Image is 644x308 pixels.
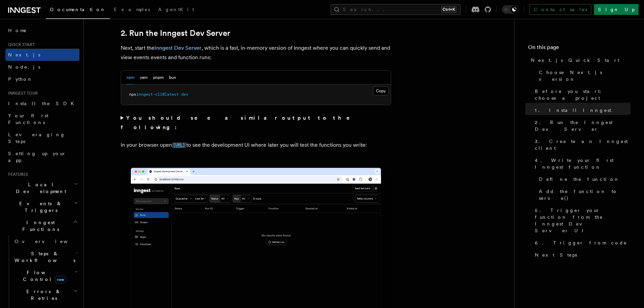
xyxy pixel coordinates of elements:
span: Define the function [539,176,620,183]
span: Flow Control [12,269,74,283]
a: Next Steps [532,249,630,261]
span: Home [8,27,27,34]
button: pnpm [153,71,164,85]
a: Next.js [5,49,79,61]
button: Copy [373,87,389,95]
button: bun [169,71,176,85]
a: Choose Next.js version [536,66,630,85]
a: 6. Trigger from code [532,237,630,249]
a: Before you start: choose a project [532,85,630,104]
span: dev [181,92,188,97]
code: [URL] [172,142,186,148]
a: 5. Trigger your function from the Inngest Dev Server UI [532,204,630,237]
a: Sign Up [594,4,639,15]
span: Choose Next.js version [539,69,630,82]
a: Overview [12,235,79,247]
a: Setting up your app [5,147,79,166]
a: 1. Install Inngest [532,104,630,116]
a: Contact sales [529,4,591,15]
strong: You should see a similar output to the following: [121,115,360,131]
span: 4. Write your first Inngest function [535,157,630,170]
a: Next.js Quick Start [528,54,630,66]
button: Search...Ctrl+K [331,4,460,15]
span: Next.js [8,52,40,57]
a: Examples [110,2,154,18]
kbd: Ctrl+K [441,6,456,13]
a: [URL] [172,142,186,148]
a: 3. Create an Inngest client [532,135,630,154]
span: Documentation [50,7,106,12]
p: In your browser open to see the development UI where later you will test the functions you write: [121,140,391,150]
span: Events & Triggers [5,200,74,214]
a: Inngest Dev Server [154,45,201,51]
a: Documentation [46,2,110,19]
button: Inngest Functions [5,216,79,235]
span: Inngest tour [5,91,38,96]
a: Your first Functions [5,110,79,128]
span: inngest-cli@latest [136,92,179,97]
button: Local Development [5,179,79,197]
span: Examples [114,7,150,12]
a: Install the SDK [5,97,79,110]
button: npm [126,71,135,85]
span: Next.js Quick Start [531,57,619,64]
span: 5. Trigger your function from the Inngest Dev Server UI [535,207,630,234]
button: Flow Controlnew [12,266,79,285]
button: Events & Triggers [5,197,79,216]
span: Add the function to serve() [539,188,630,202]
span: AgentKit [158,7,194,12]
button: Toggle dark mode [502,5,518,14]
button: Errors & Retries [12,285,79,304]
span: 6. Trigger from code [535,239,627,246]
span: Setting up your app [8,151,66,163]
span: Node.js [8,64,40,70]
span: Leveraging Steps [8,132,65,144]
span: Quick start [5,42,35,47]
a: 2. Run the Inngest Dev Server [121,28,230,38]
span: 3. Create an Inngest client [535,138,630,151]
button: yarn [140,71,148,85]
a: Add the function to serve() [536,185,630,204]
p: Next, start the , which is a fast, in-memory version of Inngest where you can quickly send and vi... [121,43,391,62]
a: Python [5,73,79,85]
span: Install the SDK [8,101,78,106]
summary: You should see a similar output to the following: [121,113,391,132]
span: Overview [15,239,84,244]
span: Inngest Functions [5,219,73,233]
a: Leveraging Steps [5,128,79,147]
span: Features [5,172,28,177]
span: Next Steps [535,252,577,258]
a: Home [5,24,79,37]
a: 2. Run the Inngest Dev Server [532,116,630,135]
span: 1. Install Inngest [535,107,611,114]
span: npx [129,92,136,97]
span: new [55,276,66,283]
span: Local Development [5,181,74,195]
a: Define the function [536,173,630,185]
button: Steps & Workflows [12,247,79,266]
span: Python [8,76,33,82]
span: Before you start: choose a project [535,88,630,101]
span: Steps & Workflows [12,250,75,264]
span: Your first Functions [8,113,48,125]
span: 2. Run the Inngest Dev Server [535,119,630,133]
a: Node.js [5,61,79,73]
a: 4. Write your first Inngest function [532,154,630,173]
a: AgentKit [154,2,198,18]
span: Errors & Retries [12,288,73,302]
h4: On this page [528,43,630,54]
